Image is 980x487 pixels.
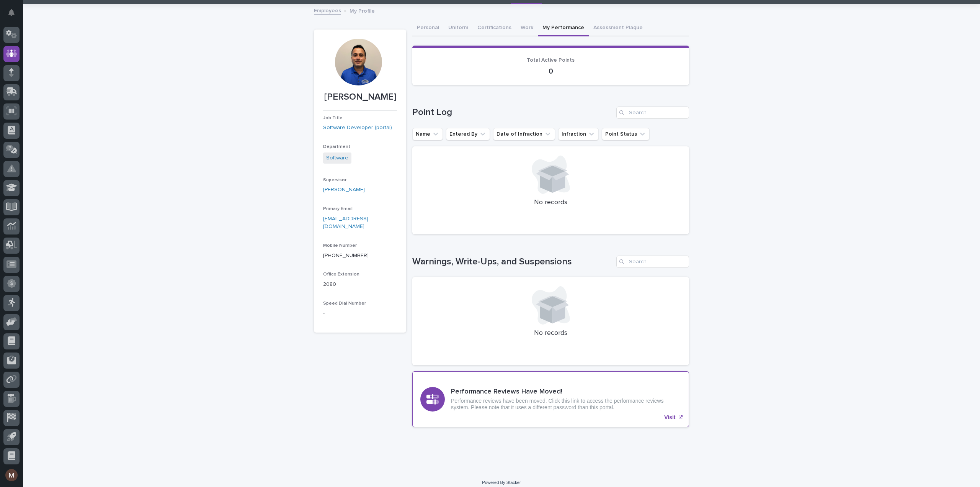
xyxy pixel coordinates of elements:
[323,309,397,317] p: -
[664,414,675,421] p: Visit
[3,467,20,483] button: users-avatar
[538,20,589,36] button: My Performance
[451,398,681,411] p: Performance reviews have been moved. Click this link to access the performance reviews system. Pl...
[350,6,375,15] p: My Profile
[323,186,365,194] a: [PERSON_NAME]
[412,256,613,267] h1: Warnings, Write-Ups, and Suspensions
[412,20,444,36] button: Personal
[421,67,680,76] p: 0
[451,388,681,396] h3: Performance Reviews Have Moved!
[323,144,350,149] span: Department
[602,128,650,140] button: Point Status
[326,154,348,162] a: Software
[323,301,366,306] span: Speed Dial Number
[323,207,353,211] span: Primary Email
[323,178,346,182] span: Supervisor
[3,5,20,21] button: Notifications
[323,92,397,103] p: [PERSON_NAME]
[412,107,613,118] h1: Point Log
[323,116,343,120] span: Job Title
[323,280,397,289] p: 2080
[516,20,538,36] button: Work
[323,253,369,258] a: [PHONE_NUMBER]
[493,128,555,140] button: Date of Infraction
[558,128,599,140] button: Infraction
[527,57,575,63] span: Total Active Points
[444,20,473,36] button: Uniform
[323,124,392,132] a: Software Developer (portal)
[473,20,516,36] button: Certifications
[10,9,20,21] div: Notifications
[412,128,443,140] button: Name
[482,480,521,485] a: Powered By Stacker
[616,107,689,119] input: Search
[323,243,357,248] span: Mobile Number
[589,20,647,36] button: Assessment Plaque
[412,371,689,427] a: Visit
[446,128,490,140] button: Entered By
[421,329,680,338] p: No records
[421,198,680,207] p: No records
[323,216,368,230] a: [EMAIL_ADDRESS][DOMAIN_NAME]
[314,6,341,15] a: Employees
[323,272,359,277] span: Office Extension
[616,256,689,268] input: Search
